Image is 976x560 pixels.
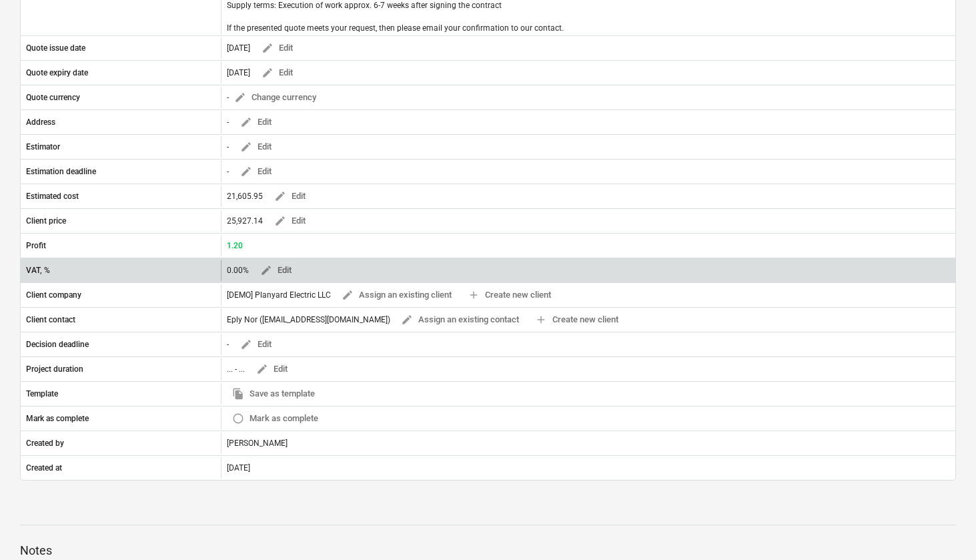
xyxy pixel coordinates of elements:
p: Estimator [26,142,60,153]
p: Estimation deadline [26,166,96,178]
p: Client price [26,216,66,227]
p: VAT, % [26,265,50,276]
span: Create new client [535,312,618,328]
span: Assign an existing client [342,288,452,303]
span: Change currency [234,90,316,105]
p: Project duration [26,364,83,375]
p: Template [26,388,58,400]
span: Save as template [232,386,315,402]
span: edit [240,166,252,178]
span: Edit [239,164,272,180]
button: Edit [268,211,311,232]
div: 21,605.95 [227,186,311,207]
span: Assign an existing contact [401,312,519,328]
span: edit [342,289,354,301]
button: Edit [268,186,311,207]
p: 1.20 [227,240,243,252]
button: Edit [234,162,277,182]
span: edit [240,116,252,128]
button: Edit [254,260,297,281]
p: Created at [26,463,62,474]
span: Mark as complete [232,411,318,427]
p: Address [26,117,55,128]
div: 25,927.14 [227,211,311,232]
span: edit [262,42,274,54]
iframe: Chat Widget [909,496,976,560]
p: Decision deadline [26,339,89,350]
span: Edit [260,263,292,278]
button: Edit [256,38,298,59]
p: Profit [26,240,46,252]
span: Edit [261,41,293,56]
span: edit [401,314,413,326]
div: [DATE] [227,63,298,83]
p: Mark as complete [26,413,89,425]
button: Edit [256,63,298,83]
div: [DATE] [221,457,955,479]
span: add [468,289,480,301]
button: Assign an existing contact [396,310,524,330]
div: ... - ... [227,359,293,380]
p: Quote issue date [26,43,85,54]
span: Edit [239,337,272,352]
button: Edit [234,334,277,355]
div: - [227,137,277,158]
span: radio_button_unchecked [232,412,244,425]
div: 0.00% [227,260,297,281]
span: edit [240,141,252,153]
div: [PERSON_NAME] [221,433,955,454]
button: Create new client [462,285,556,306]
p: Created by [26,438,64,449]
button: Edit [234,137,277,158]
button: Edit [250,359,293,380]
div: [DEMO] Planyard Electric LLC [227,285,556,306]
span: edit [256,363,268,375]
span: edit [260,264,272,276]
span: Edit [274,189,306,204]
span: add [535,314,547,326]
div: - [227,162,277,182]
button: Assign an existing client [336,285,457,306]
p: Notes [20,543,956,559]
span: edit [274,215,286,227]
p: - [227,117,229,128]
span: edit [262,67,274,79]
button: Change currency [229,87,322,108]
div: - [227,334,277,355]
button: Save as template [227,384,320,404]
div: [DATE] [227,38,298,59]
span: Edit [256,362,288,377]
span: edit [234,91,246,103]
span: file_copy [232,388,244,400]
div: - [227,87,387,108]
span: edit [274,190,286,202]
span: Edit [261,65,293,81]
p: Quote currency [26,92,80,103]
span: Edit [274,214,306,229]
p: Client contact [26,314,75,326]
span: Edit [239,139,272,155]
button: Create new client [530,310,624,330]
div: Eply Nor ([EMAIL_ADDRESS][DOMAIN_NAME]) [227,310,624,330]
p: Estimated cost [26,191,79,202]
span: Create new client [468,288,551,303]
p: Client company [26,290,81,301]
span: edit [240,338,252,350]
button: Edit [234,112,277,133]
p: Quote expiry date [26,67,88,79]
button: Mark as complete [227,408,324,429]
span: Edit [239,115,272,130]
